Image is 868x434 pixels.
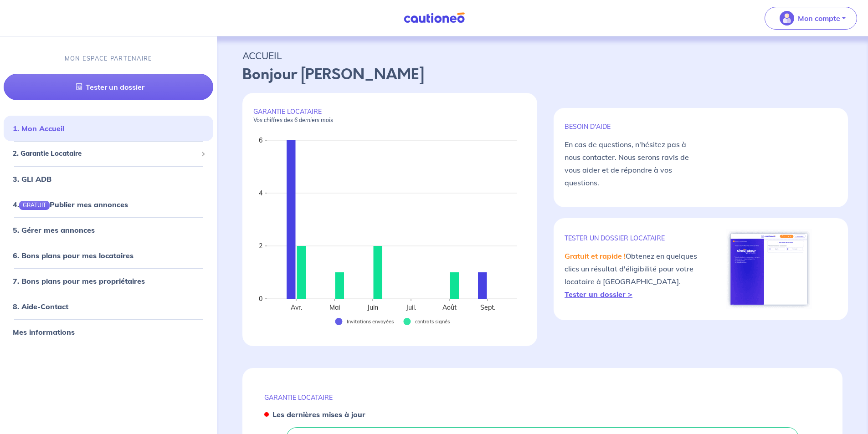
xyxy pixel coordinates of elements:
[4,272,213,290] div: 7. Bons plans pour mes propriétaires
[242,47,842,64] p: ACCUEIL
[13,276,145,286] a: 7. Bons plans pour mes propriétaires
[65,54,153,63] p: MON ESPACE PARTENAIRE
[13,200,128,209] a: 4.GRATUITPublier mes annonces
[259,242,262,250] text: 2
[329,303,340,311] text: Mai
[400,12,468,24] img: Cautioneo
[565,138,701,189] p: En cas de questions, n'hésitez pas à nous contacter. Nous serons ravis de vous aider et de répond...
[259,189,262,197] text: 4
[765,7,857,30] button: illu_account_valid_menu.svgMon compte
[259,295,262,303] text: 0
[565,290,632,299] a: Tester un dossier >
[726,229,812,309] img: simulateur.png
[242,64,842,86] p: Bonjour [PERSON_NAME]
[13,327,75,337] a: Mes informations
[13,251,134,260] a: 6. Bons plans pour mes locataires
[565,234,701,242] p: TESTER un dossier locataire
[4,119,213,138] div: 1. Mon Accueil
[291,303,302,311] text: Avr.
[367,303,378,311] text: Juin
[272,410,365,419] strong: Les dernières mises à jour
[13,124,64,133] a: 1. Mon Accueil
[259,136,262,144] text: 6
[4,221,213,239] div: 5. Gérer mes annonces
[565,250,701,301] p: Obtenez en quelques clics un résultat d'éligibilité pour votre locataire à [GEOGRAPHIC_DATA].
[4,170,213,188] div: 3. GLI ADB
[4,323,213,341] div: Mes informations
[13,174,51,184] a: 3. GLI ADB
[406,303,416,311] text: Juil.
[565,123,701,131] p: BESOIN D'AIDE
[13,225,95,235] a: 5. Gérer mes annonces
[13,148,197,159] span: 2. Garantie Locataire
[798,13,840,24] p: Mon compte
[13,302,68,311] a: 8. Aide-Contact
[264,393,821,402] p: GARANTIE LOCATAIRE
[4,246,213,265] div: 6. Bons plans pour mes locataires
[565,251,626,260] em: Gratuit et rapide !
[4,195,213,214] div: 4.GRATUITPublier mes annonces
[4,74,213,100] a: Tester un dossier
[4,297,213,316] div: 8. Aide-Contact
[442,303,457,311] text: Août
[253,107,526,124] p: GARANTIE LOCATAIRE
[780,11,794,26] img: illu_account_valid_menu.svg
[480,303,495,311] text: Sept.
[4,145,213,163] div: 2. Garantie Locataire
[253,117,333,123] em: Vos chiffres des 6 derniers mois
